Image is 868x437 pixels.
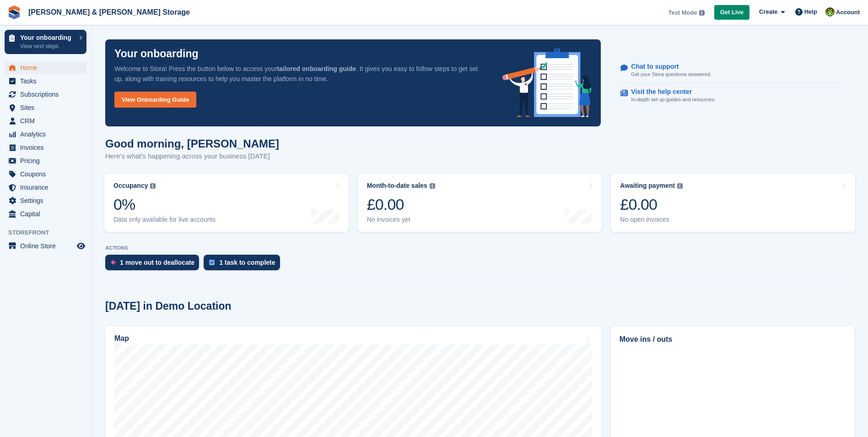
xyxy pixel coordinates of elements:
[714,5,749,20] a: Get Live
[836,8,860,17] span: Account
[104,174,349,232] a: Occupancy 0% Data only available for live accounts
[699,10,705,16] img: icon-info-grey-7440780725fd019a000dd9b08b2336e03edf1995a4989e88bcd33f0948082b44.svg
[631,63,704,71] p: Chat to support
[114,92,196,108] a: View Onboarding Guide
[150,183,156,189] img: icon-info-grey-7440780725fd019a000dd9b08b2336e03edf1995a4989e88bcd33f0948082b44.svg
[20,194,75,207] span: Settings
[25,5,194,20] a: [PERSON_NAME] & [PERSON_NAME] Storage
[113,182,148,190] div: Occupancy
[5,141,86,154] a: menu
[5,194,86,207] a: menu
[114,64,488,84] p: Welcome to Stora! Press the button below to access your . It gives you easy to follow steps to ge...
[105,300,232,312] h2: [DATE] in Demo Location
[105,245,854,251] p: ACTIONS
[620,195,683,214] div: £0.00
[358,174,602,232] a: Month-to-date sales £0.00 No invoices yet
[20,181,75,194] span: Insurance
[20,240,75,252] span: Online Store
[20,115,75,127] span: CRM
[631,88,708,96] p: Visit the help center
[367,195,435,214] div: £0.00
[5,168,86,180] a: menu
[367,182,427,190] div: Month-to-date sales
[502,49,592,117] img: onboarding-info-6c161a55d2c0e0a8cae90662b2fe09162a5109e8cc188191df67fb4f79e88e88.svg
[620,58,846,83] a: Chat to support Get your Stora questions answered.
[668,8,697,17] span: Test Mode
[8,228,91,237] span: Storefront
[620,216,683,224] div: No open invoices
[611,174,855,232] a: Awaiting payment £0.00 No open invoices
[219,259,275,266] div: 1 task to complete
[20,101,75,114] span: Sites
[204,255,284,275] a: 1 task to complete
[5,30,86,54] a: Your onboarding View next steps
[113,216,216,224] div: Data only available for live accounts
[209,260,215,265] img: task-75834270c22a3079a89374b754ae025e5fb1db73e45f91037f5363f120a921f8.svg
[20,34,75,41] p: Your onboarding
[105,137,279,150] h1: Good morning, [PERSON_NAME]
[5,208,86,220] a: menu
[20,208,75,220] span: Capital
[5,154,86,167] a: menu
[20,154,75,167] span: Pricing
[631,71,711,78] p: Get your Stora questions answered.
[113,195,216,214] div: 0%
[759,7,777,16] span: Create
[111,260,115,265] img: move_outs_to_deallocate_icon-f764333ba52eb49d3ac5e1228854f67142a1ed5810a6f6cc68b1a99e826820c5.svg
[20,128,75,141] span: Analytics
[20,75,75,87] span: Tasks
[5,240,86,252] a: menu
[277,65,356,72] strong: tailored onboarding guide
[20,168,75,180] span: Coupons
[20,88,75,101] span: Subscriptions
[631,96,716,104] p: In-depth set up guides and resources.
[20,141,75,154] span: Invoices
[120,259,194,266] div: 1 move out to deallocate
[114,49,199,59] p: Your onboarding
[804,7,817,16] span: Help
[105,151,279,162] p: Here's what's happening across your business [DATE]
[5,101,86,114] a: menu
[5,115,86,127] a: menu
[825,7,835,16] img: Olivia Foreman
[5,128,86,141] a: menu
[677,183,683,189] img: icon-info-grey-7440780725fd019a000dd9b08b2336e03edf1995a4989e88bcd33f0948082b44.svg
[20,42,75,50] p: View next steps
[430,183,435,189] img: icon-info-grey-7440780725fd019a000dd9b08b2336e03edf1995a4989e88bcd33f0948082b44.svg
[7,5,21,19] img: stora-icon-8386f47178a22dfd0bd8f6a31ec36ba5ce8667c1dd55bd0f319d3a0aa187defe.svg
[105,255,204,275] a: 1 move out to deallocate
[367,216,435,224] div: No invoices yet
[720,8,744,17] span: Get Live
[5,181,86,194] a: menu
[5,61,86,74] a: menu
[75,240,86,251] a: Preview store
[114,334,129,343] h2: Map
[5,88,86,101] a: menu
[620,334,846,345] h2: Move ins / outs
[620,182,675,190] div: Awaiting payment
[20,61,75,74] span: Home
[620,83,846,108] a: Visit the help center In-depth set up guides and resources.
[5,75,86,87] a: menu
